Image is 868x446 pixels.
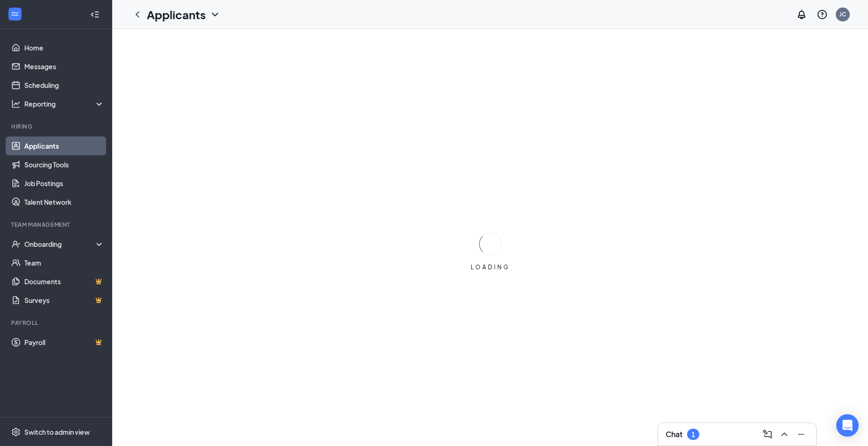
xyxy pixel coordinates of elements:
[24,239,96,249] div: Onboarding
[762,429,773,440] svg: ComposeMessage
[209,9,221,20] svg: ChevronDown
[24,272,104,291] a: DocumentsCrown
[779,429,790,440] svg: ChevronUp
[11,239,21,249] svg: UserCheck
[24,193,104,211] a: Talent Network
[90,10,100,19] svg: Collapse
[11,319,102,327] div: Payroll
[836,414,859,437] div: Open Intercom Messenger
[24,76,104,94] a: Scheduling
[11,122,102,130] div: Hiring
[24,137,104,155] a: Applicants
[691,431,695,439] div: 1
[11,221,102,229] div: Team Management
[24,57,104,76] a: Messages
[467,263,514,271] div: LOADING
[24,253,104,272] a: Team
[777,427,792,442] button: ChevronUp
[817,9,828,20] svg: QuestionInfo
[794,427,809,442] button: Minimize
[11,427,21,437] svg: Settings
[666,429,682,439] h3: Chat
[24,333,104,352] a: PayrollCrown
[796,9,807,20] svg: Notifications
[760,427,775,442] button: ComposeMessage
[24,291,104,309] a: SurveysCrown
[132,9,143,20] svg: ChevronLeft
[147,7,206,22] h1: Applicants
[24,427,90,437] div: Switch to admin view
[10,9,20,19] svg: WorkstreamLogo
[24,99,105,108] div: Reporting
[11,99,21,108] svg: Analysis
[24,38,104,57] a: Home
[796,429,807,440] svg: Minimize
[24,174,104,193] a: Job Postings
[24,155,104,174] a: Sourcing Tools
[839,10,846,18] div: JC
